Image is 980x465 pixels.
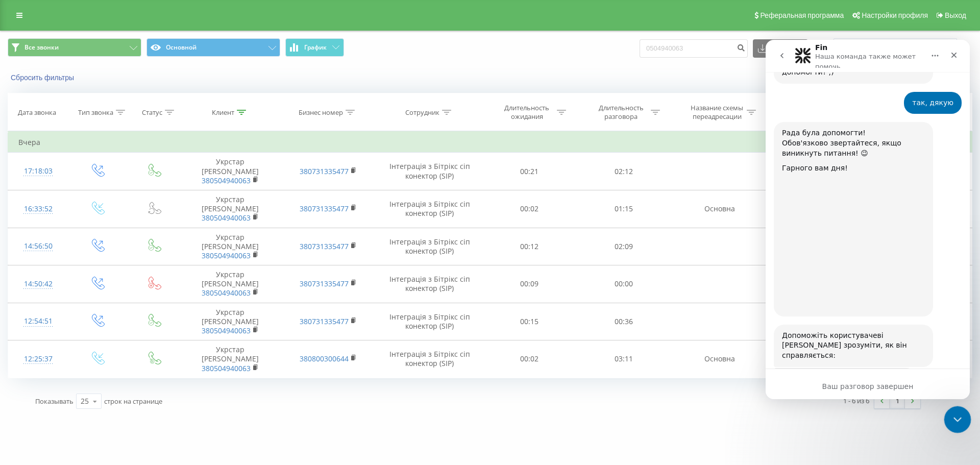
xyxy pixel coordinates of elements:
[18,108,56,117] div: Дата звонка
[81,396,89,406] div: 25
[300,279,349,288] a: 380731335477
[202,213,251,223] a: 380504940063
[202,251,251,260] a: 380504940063
[843,396,869,406] div: 1 - 6 из 6
[181,153,279,190] td: Укрстар [PERSON_NAME]
[377,265,482,303] td: Інтеграція з Бітрікс сіп конектор (SIP)
[944,406,971,433] iframe: Intercom live chat
[181,228,279,265] td: Укрстар [PERSON_NAME]
[482,265,576,303] td: 00:09
[142,108,162,117] div: Статус
[18,199,58,219] div: 16:33:52
[285,38,344,57] button: График
[500,104,554,121] div: Длительность ожидания
[377,190,482,228] td: Інтеграція з Бітрікс сіп конектор (SIP)
[576,303,670,340] td: 00:36
[766,40,970,399] iframe: Intercom live chat
[78,108,113,117] div: Тип звонка
[377,153,482,190] td: Інтеграція з Бітрікс сіп конектор (SIP)
[8,132,972,153] td: Вчера
[377,303,482,340] td: Інтеграція з Бітрікс сіп конектор (SIP)
[300,354,349,363] a: 380800300644
[202,176,251,185] a: 380504940063
[300,316,349,326] a: 380731335477
[146,38,280,57] button: Основной
[690,104,744,121] div: Название схемы переадресации
[482,228,576,265] td: 00:12
[594,104,648,121] div: Длительность разговора
[24,43,59,52] span: Все звонки
[576,228,670,265] td: 02:09
[482,340,576,378] td: 00:02
[482,190,576,228] td: 00:02
[405,108,439,117] div: Сотрудник
[300,241,349,251] a: 380731335477
[300,204,349,213] a: 380731335477
[576,265,670,303] td: 00:00
[299,108,343,117] div: Бизнес номер
[181,190,279,228] td: Укрстар [PERSON_NAME]
[8,38,141,57] button: Все звонки
[576,340,670,378] td: 03:11
[671,190,769,228] td: Основна
[576,190,670,228] td: 01:15
[8,73,79,82] button: Сбросить фильтры
[181,265,279,303] td: Укрстар [PERSON_NAME]
[482,303,576,340] td: 00:15
[760,11,844,19] span: Реферальная программа
[18,349,58,369] div: 12:25:37
[18,274,58,294] div: 14:50:42
[181,340,279,378] td: Укрстар [PERSON_NAME]
[377,340,482,378] td: Інтеграція з Бітрікс сіп конектор (SIP)
[8,328,196,401] div: Fin говорит…
[212,108,234,117] div: Клиент
[300,166,349,176] a: 380731335477
[753,39,808,58] button: Экспорт
[18,311,58,331] div: 12:54:51
[640,39,748,58] input: Поиск по номеру
[202,363,251,373] a: 380504940063
[945,11,966,19] span: Выход
[18,236,58,256] div: 14:56:50
[202,326,251,335] a: 380504940063
[104,397,162,406] span: строк на странице
[671,340,769,378] td: Основна
[862,11,928,19] span: Настройки профиля
[304,44,327,51] span: График
[35,397,73,406] span: Показывать
[482,153,576,190] td: 00:21
[890,394,905,408] a: 1
[18,161,58,181] div: 17:18:03
[576,153,670,190] td: 02:12
[181,303,279,340] td: Укрстар [PERSON_NAME]
[202,288,251,298] a: 380504940063
[377,228,482,265] td: Інтеграція з Бітрікс сіп конектор (SIP)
